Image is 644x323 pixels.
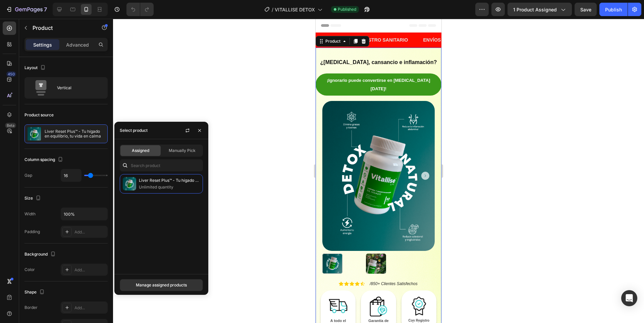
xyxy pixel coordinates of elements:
[513,6,557,13] span: 1 product assigned
[272,6,273,13] span: /
[621,290,637,306] div: Open Intercom Messenger
[605,6,622,13] div: Publish
[136,282,187,288] div: Manage assigned products
[24,155,64,164] div: Column spacing
[316,19,441,323] iframe: Design area
[6,71,16,77] div: 450
[66,41,89,48] p: Advanced
[580,7,591,12] span: Save
[54,263,102,267] i: /850+ Clientes Satisfechos
[45,129,105,139] p: Liver Reset Plus™ - Tu hígado en equilibrio, tu vida en calma
[74,305,106,311] div: Add...
[61,208,107,220] input: Auto
[44,5,47,13] p: 7
[275,6,315,13] span: VITALLISE DETOX
[24,63,47,72] div: Layout
[139,177,200,184] p: Liver Reset Plus™ - Tu hígado en equilibrio, tu vida en calma
[24,211,36,217] div: Width
[139,184,200,191] p: Unlimited quantity
[24,288,46,297] div: Shape
[5,123,16,128] div: Beta
[53,300,73,308] span: Garantía de 15 días
[120,279,203,291] button: Manage assigned products
[15,300,31,304] span: A todo el
[24,194,42,203] div: Size
[24,305,38,311] div: Border
[24,172,32,178] div: Gap
[91,275,115,299] img: image_demo.jpg
[24,229,40,235] div: Padding
[169,148,196,154] span: Manually Pick
[123,177,136,191] img: collections
[106,153,114,161] button: Carousel Next Arrow
[575,3,597,16] button: Save
[33,41,52,48] p: Settings
[120,127,148,133] div: Select product
[126,3,154,16] div: Undo/Redo
[74,267,106,273] div: Add...
[28,127,41,141] img: product feature img
[33,24,90,32] p: Product
[11,59,115,72] strong: ¡Ignorarlo puede convertirse en [MEDICAL_DATA] [DATE]!
[24,267,35,273] div: Color
[61,169,81,181] input: Auto
[507,3,572,16] button: 1 product assigned
[3,3,50,16] button: 7
[8,19,26,25] div: Product
[338,6,356,12] span: Published
[93,300,114,308] span: Con Registro Sanitario
[24,112,54,118] div: Product source
[132,148,149,154] span: Assigned
[57,80,98,96] div: Vertical
[11,304,34,312] span: [GEOGRAPHIC_DATA]
[107,17,203,25] p: ENVÍOS A TODO EL [GEOGRAPHIC_DATA]
[51,275,75,299] img: image_demo.jpg
[5,41,121,46] span: ¿[MEDICAL_DATA], cansancio e inflamación?
[599,3,628,16] button: Publish
[74,229,106,235] div: Add...
[120,159,203,171] input: Search in Settings & Advanced
[10,275,35,299] img: image_demo.jpg
[24,250,57,259] div: Background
